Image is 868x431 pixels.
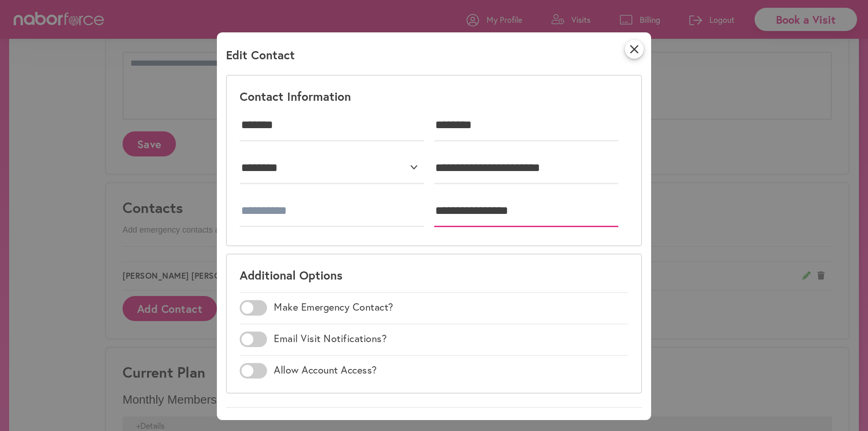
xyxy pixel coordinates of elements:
p: Contact Information [240,88,351,104]
p: Edit Contact [226,47,295,69]
label: Email Visit Notifications? [274,332,387,344]
i: close [625,40,644,59]
p: Additional Options [240,267,343,283]
label: Allow Account Access? [274,364,377,376]
label: Make Emergency Contact? [274,301,394,313]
